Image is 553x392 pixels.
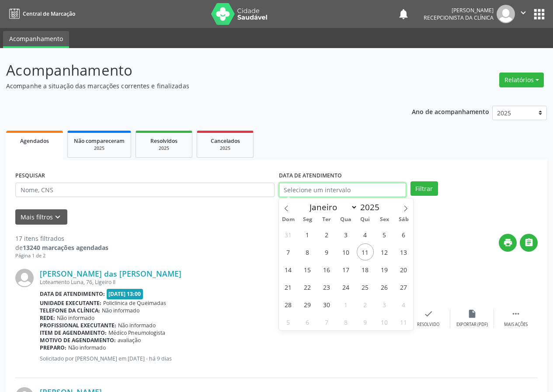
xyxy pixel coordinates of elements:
input: Nome, CNS [15,183,275,198]
input: Selecione um intervalo [279,183,406,198]
span: Não informado [57,314,94,322]
span: Setembro 11, 2025 [357,243,374,260]
button: print [499,234,517,252]
span: Setembro 25, 2025 [357,278,374,295]
b: Telefone da clínica: [40,307,100,314]
b: Preparo: [40,344,66,351]
span: Não informado [102,307,139,314]
span: Setembro 24, 2025 [337,278,355,295]
span: Dom [279,217,298,222]
button: notifications [397,8,410,20]
div: Resolvido [417,322,439,328]
span: Não informado [118,322,156,329]
b: Profissional executante: [40,322,116,329]
span: Outubro 10, 2025 [376,313,393,330]
span: Setembro 30, 2025 [318,296,335,313]
span: Setembro 5, 2025 [376,226,393,243]
input: Year [358,201,386,213]
a: Acompanhamento [3,31,69,48]
span: Setembro 14, 2025 [280,261,297,278]
div: Página 1 de 2 [15,252,108,260]
span: avaliação [118,336,141,344]
div: Exportar (PDF) [456,322,488,328]
p: Ano de acompanhamento [412,106,489,117]
span: Outubro 6, 2025 [299,313,316,330]
button: Filtrar [410,181,438,196]
span: Outubro 11, 2025 [395,313,412,330]
span: Agosto 31, 2025 [280,226,297,243]
span: Setembro 1, 2025 [299,226,316,243]
b: Item de agendamento: [40,329,107,336]
span: Setembro 9, 2025 [318,243,335,260]
span: Setembro 17, 2025 [337,261,355,278]
span: Outubro 8, 2025 [337,313,355,330]
span: Não informado [68,344,106,351]
i:  [511,309,521,319]
div: 2025 [203,145,247,152]
span: Não compareceram [74,137,125,145]
span: Setembro 8, 2025 [299,243,316,260]
span: Setembro 15, 2025 [299,261,316,278]
span: Outubro 3, 2025 [376,296,393,313]
span: Setembro 26, 2025 [376,278,393,295]
a: [PERSON_NAME] das [PERSON_NAME] [40,269,181,278]
i:  [524,238,534,247]
div: Mais ações [504,322,528,328]
span: Qui [355,217,375,222]
span: Setembro 2, 2025 [318,226,335,243]
span: Resolvidos [150,137,177,145]
span: Ter [317,217,336,222]
span: Setembro 6, 2025 [395,226,412,243]
div: de [15,243,108,252]
span: Seg [298,217,317,222]
span: Outubro 4, 2025 [395,296,412,313]
span: Setembro 4, 2025 [357,226,374,243]
span: Setembro 22, 2025 [299,278,316,295]
span: Médico Pneumologista [108,329,165,336]
button: Mais filtroskeyboard_arrow_down [15,209,67,225]
span: Setembro 23, 2025 [318,278,335,295]
span: [DATE] 13:00 [107,289,143,299]
b: Data de atendimento: [40,290,105,298]
span: Setembro 20, 2025 [395,261,412,278]
span: Setembro 13, 2025 [395,243,412,260]
span: Outubro 1, 2025 [337,296,355,313]
span: Outubro 9, 2025 [357,313,374,330]
p: Acompanhe a situação das marcações correntes e finalizadas [6,81,385,90]
label: PESQUISAR [15,169,45,183]
span: Cancelados [211,137,240,145]
div: 2025 [74,145,125,152]
a: Central de Marcação [6,7,75,21]
span: Sex [375,217,394,222]
span: Central de Marcação [23,10,75,17]
i: print [503,238,513,247]
button:  [515,5,532,23]
i: check [424,309,433,319]
div: Loteamento Luna, 76, Ligeiro II [40,278,407,286]
span: Qua [336,217,355,222]
select: Month [306,201,358,213]
span: Setembro 27, 2025 [395,278,412,295]
span: Outubro 7, 2025 [318,313,335,330]
span: Agendados [20,137,49,145]
span: Setembro 3, 2025 [337,226,355,243]
div: 17 itens filtrados [15,234,108,243]
p: Acompanhamento [6,59,385,81]
span: Outubro 2, 2025 [357,296,374,313]
span: Setembro 16, 2025 [318,261,335,278]
div: 2025 [142,145,186,152]
div: [PERSON_NAME] [424,7,494,14]
span: Policlinica de Queimadas [103,299,166,307]
span: Setembro 21, 2025 [280,278,297,295]
button:  [520,234,538,252]
b: Rede: [40,314,55,322]
img: img [15,269,34,287]
i: insert_drive_file [467,309,477,319]
span: Sáb [394,217,413,222]
span: Setembro 18, 2025 [357,261,374,278]
span: Outubro 5, 2025 [280,313,297,330]
i:  [518,8,528,17]
b: Motivo de agendamento: [40,336,116,344]
b: Unidade executante: [40,299,101,307]
i: keyboard_arrow_down [53,212,63,222]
